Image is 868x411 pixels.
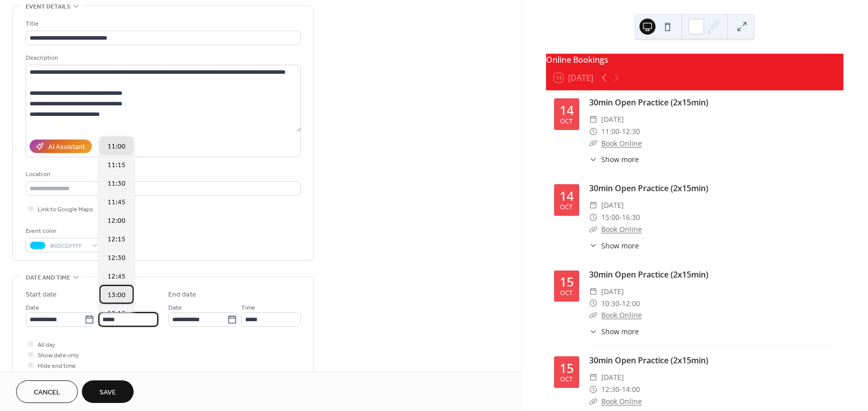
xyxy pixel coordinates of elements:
[560,104,574,116] div: 14
[589,298,597,310] div: ​
[622,298,640,310] span: 12:00
[601,396,642,406] a: Book Online
[560,190,574,202] div: 14
[589,211,597,223] div: ​
[601,224,642,234] a: Book Online
[589,269,708,280] a: 30min Open Practice (2x15min)
[107,197,126,208] span: 11:45
[601,211,619,223] span: 15:00
[107,253,126,263] span: 12:30
[107,234,126,245] span: 12:15
[38,340,55,350] span: All day
[38,204,93,215] span: Link to Google Maps
[589,355,708,366] a: 30min Open Practice (2x15min)
[589,183,708,194] a: 30min Open Practice (2x15min)
[99,387,116,398] span: Save
[38,361,76,371] span: Hide end time
[560,276,574,288] div: 15
[589,240,639,251] button: ​Show more
[34,387,60,398] span: Cancel
[26,272,70,283] span: Date and time
[619,298,622,310] span: -
[98,303,113,313] span: Time
[107,216,126,226] span: 12:00
[26,19,299,29] div: Title
[589,97,708,108] a: 30min Open Practice (2x15min)
[589,138,597,150] div: ​
[168,303,182,313] span: Date
[601,154,639,165] span: Show more
[622,125,640,138] span: 12:30
[589,286,597,298] div: ​
[241,303,255,313] span: Time
[601,125,619,138] span: 11:00
[589,309,597,321] div: ​
[622,383,640,395] span: 14:00
[589,240,597,251] div: ​
[30,140,92,153] button: AI Assistant
[589,326,639,337] button: ​Show more
[107,309,126,319] span: 13:15
[589,113,597,125] div: ​
[619,383,622,395] span: -
[589,371,597,383] div: ​
[560,118,573,125] div: Oct
[26,290,57,300] div: Start date
[601,240,639,251] span: Show more
[589,326,597,337] div: ​
[107,290,126,301] span: 13:00
[26,53,299,63] div: Description
[560,290,573,297] div: Oct
[38,350,79,361] span: Show date only
[26,169,299,180] div: Location
[107,160,126,171] span: 11:15
[622,211,640,223] span: 16:30
[546,54,843,66] div: Online Bookings
[82,380,134,403] button: Save
[601,326,639,337] span: Show more
[589,154,639,165] button: ​Show more
[601,298,619,310] span: 10:30
[26,226,101,236] div: Event color
[601,199,624,211] span: [DATE]
[601,371,624,383] span: [DATE]
[601,113,624,125] span: [DATE]
[619,125,622,138] span: -
[107,179,126,189] span: 11:30
[16,380,78,403] button: Cancel
[589,199,597,211] div: ​
[589,125,597,138] div: ​
[601,383,619,395] span: 12:30
[107,142,126,152] span: 11:00
[601,310,642,320] a: Book Online
[601,139,642,148] a: Book Online
[50,241,87,251] span: #00CDFFFF
[601,286,624,298] span: [DATE]
[589,223,597,235] div: ​
[589,383,597,395] div: ​
[560,376,573,383] div: Oct
[107,271,126,282] span: 12:45
[589,395,597,407] div: ​
[26,303,39,313] span: Date
[26,2,70,12] span: Event details
[619,211,622,223] span: -
[560,204,573,211] div: Oct
[589,154,597,165] div: ​
[168,290,196,300] div: End date
[560,362,574,374] div: 15
[48,142,85,153] div: AI Assistant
